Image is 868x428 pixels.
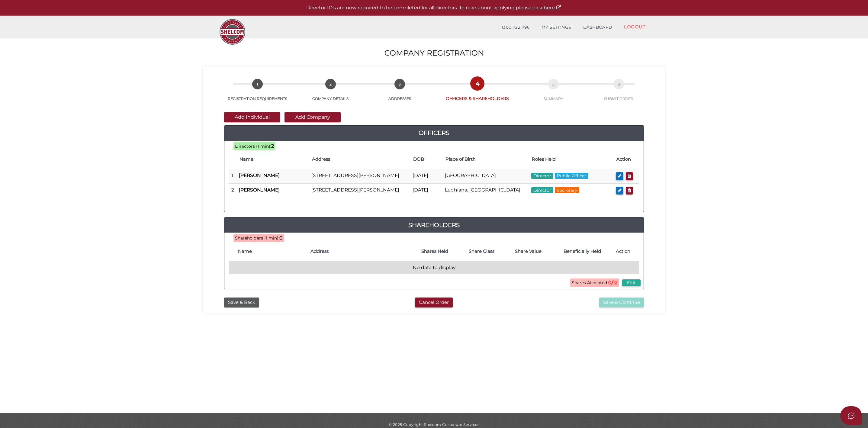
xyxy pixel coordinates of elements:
a: 3ADDRESSES [365,85,435,101]
h4: Share Class [461,249,502,254]
span: Public Officer [555,173,588,179]
a: LOGOUT [618,21,651,33]
a: click here [532,5,562,11]
h4: Roles Held [532,157,610,162]
span: 1 [252,79,263,89]
b: 2 [271,143,274,149]
a: Officers [224,128,644,138]
button: Add Company [285,112,341,122]
a: 6SUBMIT ORDER [587,85,650,101]
a: MY SETTINGS [535,21,577,34]
td: [DATE] [410,169,442,184]
span: Secretary [555,187,579,193]
b: 0/12 [608,280,618,285]
h4: Address [310,249,408,254]
span: 6 [613,79,624,89]
b: 0 [279,235,283,241]
span: 4 [472,78,483,89]
span: Shares Allocated: [570,278,619,287]
h4: DOB [413,157,439,162]
span: 2 [325,79,336,89]
div: © 2025 Copyright Shelcom Corporate Services [207,422,661,427]
a: DASHBOARD [577,21,618,34]
h4: Name [238,249,304,254]
span: Director [531,173,553,179]
img: Logo [217,16,248,48]
a: 1REGISTRATION REQUIREMENTS [218,85,297,101]
a: 1300 722 796 [496,21,535,34]
td: 2 [229,183,236,198]
button: Save & Back [224,298,259,307]
p: Director ID's are now required to be completed for all directors. To read about applying please [15,5,853,11]
button: Cancel Order [415,298,453,307]
h4: Action [616,249,636,254]
a: 2COMPANY DETAILS [297,85,364,101]
h4: Place of Birth [445,157,526,162]
td: 1 [229,169,236,184]
button: Save & Continue [599,298,644,307]
h4: Name [240,157,306,162]
button: Edit [622,279,641,286]
span: 3 [394,79,405,89]
h4: Shares Held [414,249,455,254]
td: No data to display [229,261,639,274]
td: [GEOGRAPHIC_DATA] [442,169,529,184]
b: [PERSON_NAME] [239,172,280,178]
a: Shareholders [224,220,644,230]
button: Open asap [840,406,862,425]
span: Director [531,187,553,193]
td: [STREET_ADDRESS][PERSON_NAME] [309,183,410,198]
h4: Beneficially Held [555,249,610,254]
a: 5SUMMARY [519,85,587,101]
a: 4OFFICERS & SHAREHOLDERS [435,85,519,101]
span: Shareholders (1 min): [235,235,279,241]
h4: Share Value [508,249,548,254]
span: Directors (1 min): [235,143,271,149]
td: [STREET_ADDRESS][PERSON_NAME] [309,169,410,184]
h4: Address [312,157,407,162]
td: Ludhiana, [GEOGRAPHIC_DATA] [442,183,529,198]
button: Add Individual [224,112,280,122]
td: [DATE] [410,183,442,198]
h4: Action [616,157,636,162]
span: 5 [548,79,559,89]
b: [PERSON_NAME] [239,187,280,193]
